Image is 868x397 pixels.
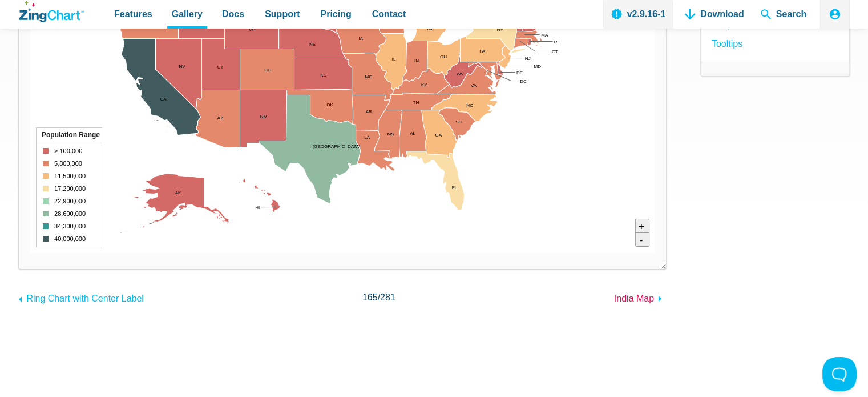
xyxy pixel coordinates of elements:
[26,294,143,303] span: Ring Chart with Center Label
[172,6,203,22] span: Gallery
[614,294,654,303] span: India Map
[614,288,667,306] a: India Map
[265,6,300,22] span: Support
[362,290,395,305] span: /
[19,1,84,22] a: ZingChart Logo. Click to return to the homepage
[822,357,857,391] iframe: Toggle Customer Support
[362,292,378,302] span: 165
[18,288,144,306] a: Ring Chart with Center Label
[372,6,406,22] span: Contact
[222,6,244,22] span: Docs
[320,6,351,22] span: Pricing
[380,292,395,302] span: 281
[114,6,152,22] span: Features
[712,36,742,51] a: Tooltips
